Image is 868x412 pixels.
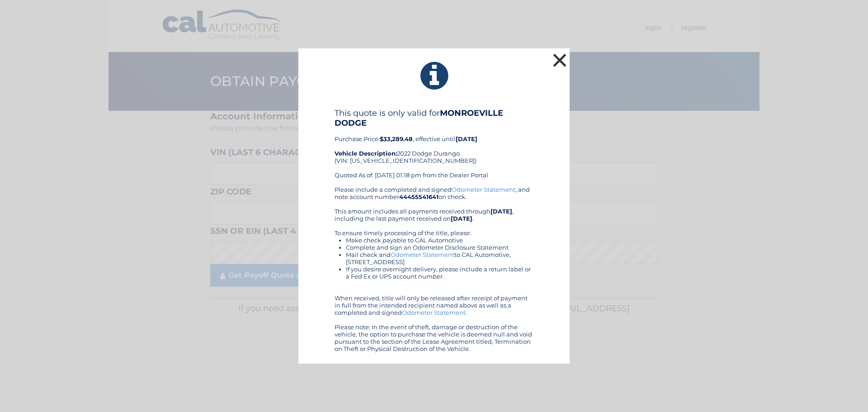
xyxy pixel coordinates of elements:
[402,309,466,316] a: Odometer Statement
[399,193,439,200] b: 44455541641
[335,108,533,186] div: Purchase Price: , effective until 2022 Dodge Durango (VIN: [US_VEHICLE_IDENTIFICATION_NUMBER]) Qu...
[452,186,515,193] a: Odometer Statement
[451,215,472,222] b: [DATE]
[551,51,569,69] button: ×
[335,108,533,128] h4: This quote is only valid for
[456,135,477,142] b: [DATE]
[335,108,503,128] b: MONROEVILLE DODGE
[346,251,533,265] li: Mail check and to CAL Automotive, [STREET_ADDRESS]
[346,237,533,244] li: Make check payable to CAL Automotive
[391,251,454,258] a: Odometer Statement
[335,186,533,352] div: Please include a completed and signed , and note account number on check. This amount includes al...
[335,150,397,157] strong: Vehicle Description:
[346,265,533,280] li: If you desire overnight delivery, please include a return label or a Fed Ex or UPS account number.
[380,135,413,142] b: $33,289.48
[491,208,512,215] b: [DATE]
[346,244,533,251] li: Complete and sign an Odometer Disclosure Statement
